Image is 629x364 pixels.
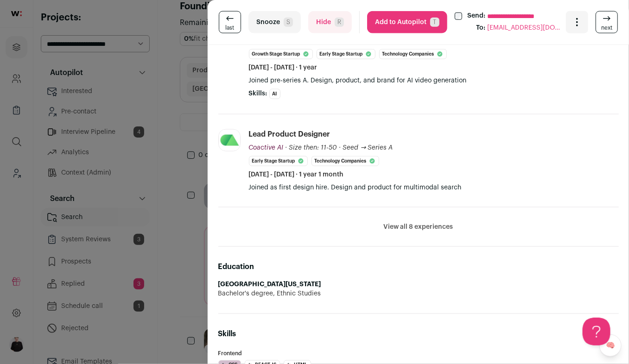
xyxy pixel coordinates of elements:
[249,170,344,179] span: [DATE] - [DATE] · 1 year 1 month
[248,11,301,33] button: SnoozeS
[218,262,619,273] h2: Education
[379,49,447,59] li: Technology Companies
[367,11,447,33] button: Add to AutopilotT
[249,129,330,139] div: Lead Product Designer
[339,143,341,152] span: ·
[566,11,588,33] button: Open dropdown
[219,11,241,33] a: last
[218,351,619,357] h3: Frontend
[467,11,485,21] label: Send:
[218,282,321,288] strong: [GEOGRAPHIC_DATA][US_STATE]
[599,334,622,357] a: 🧠
[384,222,453,232] button: View all 8 experiences
[249,49,313,59] li: Growth Stage Startup
[317,49,375,59] li: Early Stage Startup
[218,329,619,340] h2: Skills
[487,23,561,33] span: [EMAIL_ADDRESS][DOMAIN_NAME]
[269,89,280,99] li: AI
[335,18,344,27] span: R
[430,18,439,27] span: T
[596,11,618,33] a: next
[311,156,379,166] li: Technology Companies
[218,289,619,299] div: Bachelor's degree, Ethnic Studies
[249,156,308,166] li: Early Stage Startup
[476,23,485,33] div: To:
[249,144,284,151] span: Coactive AI
[284,18,293,27] span: S
[601,24,612,31] span: next
[343,144,393,151] span: Seed → Series A
[249,76,619,85] p: Joined pre-series A. Design, product, and brand for AI video generation
[226,24,235,31] span: last
[249,89,267,98] span: Skills:
[286,144,337,151] span: · Size then: 11-50
[249,63,318,72] span: [DATE] - [DATE] · 1 year
[219,130,240,151] img: 029a48c78e08544ab76ab271ae616021ee5cc2084f66edc0b77b20e2eb692cf7.jpg
[583,318,610,345] iframe: Help Scout Beacon - Open
[308,11,352,33] button: HideR
[249,183,619,192] p: Joined as first design hire. Design and product for multimodal search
